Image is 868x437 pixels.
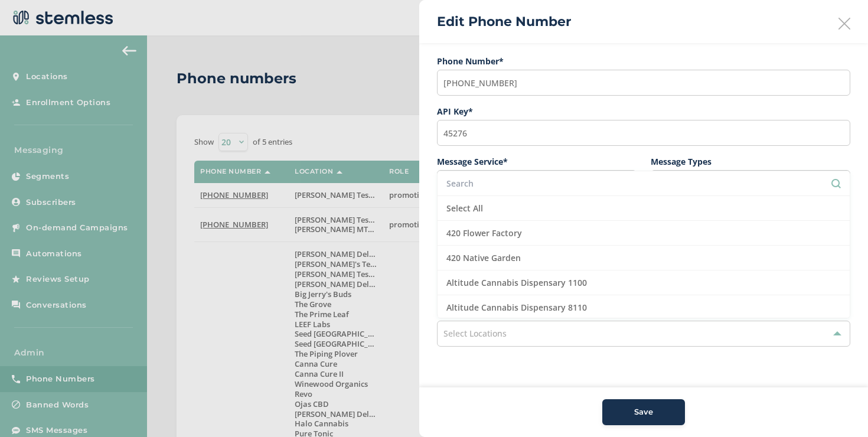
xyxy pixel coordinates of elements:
label: API Key [437,105,850,118]
input: Enter API Key [437,120,850,146]
input: (XXX) XXX-XXXX [437,70,850,96]
li: Altitude Cannabis Dispensary 8110 [438,295,850,320]
iframe: Chat Widget [809,380,868,437]
h2: Edit Phone Number [437,12,571,31]
span: Save [634,406,653,418]
li: 420 Flower Factory [438,221,850,246]
label: Phone Number* [437,55,850,67]
label: Message Types [651,155,850,168]
li: Select All [438,196,850,221]
input: Search [446,177,841,190]
span: Select Locations [443,328,507,339]
button: Save [602,399,685,425]
li: Altitude Cannabis Dispensary 1100 [438,270,850,295]
li: 420 Native Garden [438,246,850,270]
label: Message Service [437,155,637,168]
